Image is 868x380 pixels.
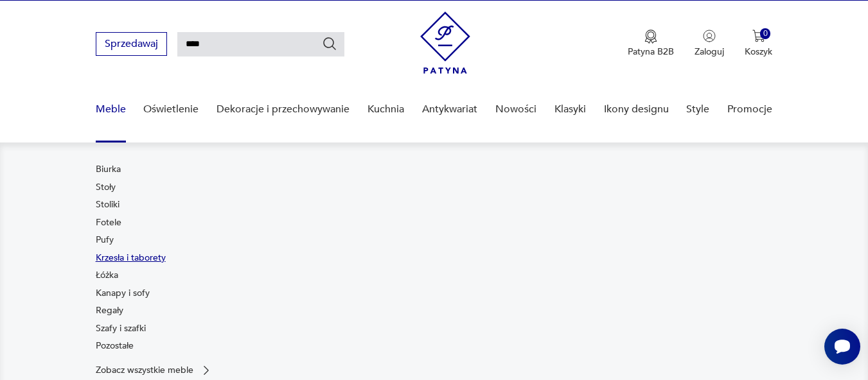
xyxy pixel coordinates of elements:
iframe: Smartsupp widget button [824,329,860,365]
a: Promocje [727,85,772,134]
a: Style [686,85,709,134]
button: Zaloguj [695,30,724,58]
button: 0Koszyk [745,30,772,58]
a: Stoliki [96,198,120,211]
a: Kuchnia [368,85,404,134]
a: Regały [96,304,123,317]
a: Ikony designu [604,85,669,134]
button: Patyna B2B [628,30,674,58]
a: Antykwariat [422,85,477,134]
a: Sprzedawaj [96,40,167,49]
p: Koszyk [745,46,772,58]
a: Krzesła i taborety [96,252,166,264]
a: Pufy [96,234,114,246]
img: Ikona koszyka [752,30,765,42]
a: Kanapy i sofy [96,287,150,300]
button: Szukaj [322,36,337,51]
a: Oświetlenie [143,85,199,134]
a: Biurka [96,163,121,176]
img: Ikonka użytkownika [703,30,716,42]
p: Zaloguj [695,46,724,58]
a: Szafy i szafki [96,322,146,335]
p: Zobacz wszystkie meble [96,366,193,374]
img: Ikona medalu [644,30,657,44]
a: Dekoracje i przechowywanie [217,85,350,134]
a: Ikona medaluPatyna B2B [628,30,674,58]
a: Meble [96,85,126,134]
a: Zobacz wszystkie meble [96,364,213,377]
a: Łóżka [96,269,118,282]
a: Nowości [495,85,536,134]
a: Stoły [96,181,116,194]
a: Pozostałe [96,340,134,352]
p: Patyna B2B [628,46,674,58]
a: Klasyki [554,85,586,134]
div: 0 [760,28,771,39]
button: Sprzedawaj [96,32,167,56]
a: Fotele [96,216,121,229]
img: Patyna - sklep z meblami i dekoracjami vintage [420,12,470,74]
